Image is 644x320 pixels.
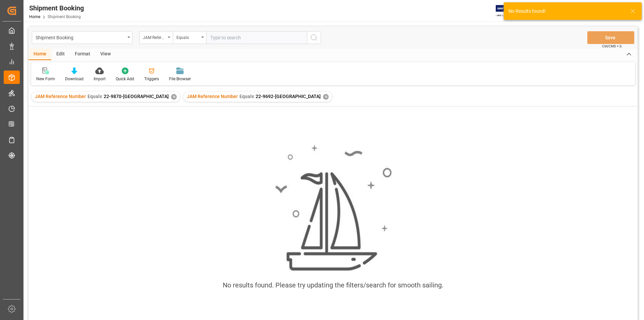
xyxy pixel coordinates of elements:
div: Import [94,76,106,82]
div: Equals [176,33,199,41]
div: Download [65,76,84,82]
div: Format [70,49,95,60]
div: No Results found! [508,8,624,15]
span: Equals [239,94,254,99]
span: Equals [88,94,102,99]
button: open menu [32,31,132,44]
a: Home [29,14,40,19]
div: Home [29,49,51,60]
div: Shipment Booking [36,33,125,41]
div: File Browser [169,76,191,82]
div: New Form [36,76,55,82]
button: Save [587,31,634,44]
button: search button [307,31,321,44]
span: JAM Reference Number [187,94,238,99]
span: Ctrl/CMD + S [602,44,622,49]
img: smooth_sailing.jpeg [274,144,392,272]
div: Edit [51,49,70,60]
span: 22-9692-[GEOGRAPHIC_DATA] [256,94,321,99]
div: Triggers [144,76,159,82]
div: Quick Add [116,76,134,82]
button: open menu [139,31,173,44]
input: Type to search [206,31,307,44]
div: JAM Reference Number [143,33,166,41]
div: ✕ [171,94,177,100]
span: JAM Reference Number [35,94,86,99]
img: Exertis%20JAM%20-%20Email%20Logo.jpg_1722504956.jpg [496,5,519,17]
div: No results found. Please try updating the filters/search for smooth sailing. [223,280,443,290]
div: ✕ [323,94,329,100]
div: View [95,49,116,60]
div: Shipment Booking [29,3,84,13]
button: open menu [173,31,206,44]
span: 22-9870-[GEOGRAPHIC_DATA] [104,94,169,99]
